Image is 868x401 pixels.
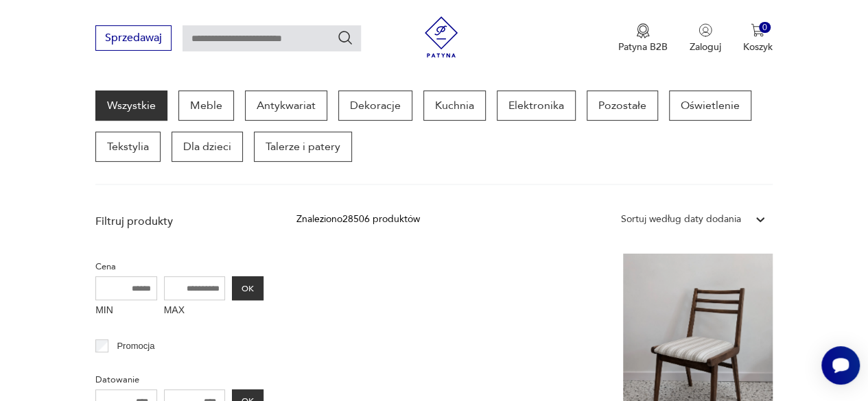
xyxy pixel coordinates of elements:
[178,90,234,121] a: Meble
[821,346,860,385] iframe: Smartsupp widget button
[95,300,157,322] label: MIN
[743,23,773,53] button: 0Koszyk
[95,259,263,274] p: Cena
[621,212,741,227] div: Sortuj według daty dodania
[296,212,420,227] div: Znaleziono 28506 produktów
[95,132,161,162] a: Tekstylia
[587,90,658,121] a: Pozostałe
[618,23,668,53] button: Patyna B2B
[164,300,226,322] label: MAX
[95,34,172,44] a: Sprzedawaj
[95,214,263,229] p: Filtruj produkty
[669,90,751,121] a: Oświetlenie
[759,22,771,34] div: 0
[421,16,462,58] img: Patyna - sklep z meblami i dekoracjami vintage
[618,23,668,53] a: Ikona medaluPatyna B2B
[95,372,263,387] p: Datowanie
[172,132,243,162] a: Dla dzieci
[699,23,712,37] img: Ikonka użytkownika
[232,276,263,300] button: OK
[743,40,773,53] p: Koszyk
[95,25,172,51] button: Sprzedawaj
[245,90,327,121] a: Antykwariat
[751,23,764,37] img: Ikona koszyka
[254,132,352,162] a: Talerze i patery
[95,90,167,121] a: Wszystkie
[690,23,721,53] button: Zaloguj
[497,90,576,121] a: Elektronika
[618,40,668,53] p: Patyna B2B
[338,90,412,121] a: Dekoracje
[117,339,154,354] p: Promocja
[337,29,353,46] button: Szukaj
[423,90,486,121] a: Kuchnia
[690,40,721,53] p: Zaloguj
[636,23,650,38] img: Ikona medalu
